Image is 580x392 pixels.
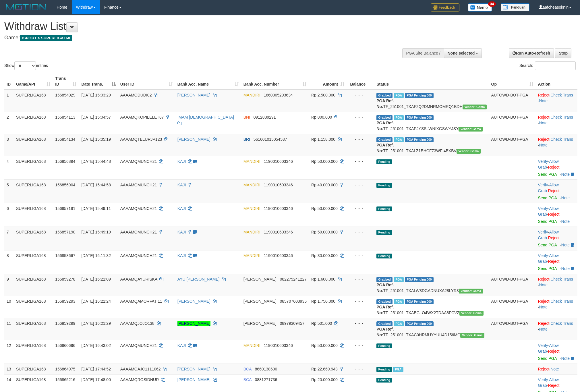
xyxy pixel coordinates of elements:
span: [DATE] 15:44:58 [81,183,111,187]
h1: Withdraw List [4,21,381,32]
a: Verify [538,206,548,211]
span: Copy 08979309457 to clipboard [280,321,305,326]
span: MANDIRI [243,253,260,258]
div: - - - [349,276,372,282]
b: PGA Ref. No: [376,327,394,337]
div: - - - [349,320,372,326]
th: Action [536,73,577,90]
td: SUPERLIGA168 [14,274,53,296]
span: 156865216 [55,377,75,382]
th: Trans ID: activate to sort column ascending [53,73,79,90]
span: Vendor URL: https://trx31.1velocity.biz [463,105,487,109]
span: 156864975 [55,367,75,371]
td: TF_251001_TXAPJYSSLWNIXGSWYJSY [374,112,489,134]
a: Verify [538,343,548,348]
a: KAJI [177,183,186,187]
span: 156860696 [55,343,75,348]
a: Reject [548,212,560,217]
span: [DATE] 15:03:29 [81,93,111,97]
a: [PERSON_NAME] [177,321,210,326]
label: Search: [519,61,576,70]
a: Allow Grab [538,206,559,217]
span: PGA Pending [405,299,434,304]
span: BNI [243,115,250,119]
th: Amount: activate to sort column ascending [309,73,347,90]
span: Copy 082275241227 to clipboard [280,277,307,281]
b: PGA Ref. No: [376,283,394,293]
b: PGA Ref. No: [376,143,394,153]
a: Allow Grab [538,183,559,193]
span: Copy 1190010603346 to clipboard [264,343,293,348]
div: - - - [349,377,372,383]
span: 156856894 [55,159,75,164]
td: SUPERLIGA168 [14,112,53,134]
td: 8 [4,250,14,274]
span: · [538,183,559,193]
span: [DATE] 16:11:32 [81,253,111,258]
a: Reject [538,321,550,326]
span: [DATE] 16:21:09 [81,277,111,281]
span: Vendor URL: https://trx31.1velocity.biz [460,333,484,338]
span: Copy 561601015054537 to clipboard [254,137,287,142]
td: TF_251001_TXAF2Q2DMNRMOMRQ1BDH [374,90,489,112]
a: Note [561,196,570,200]
span: 156859293 [55,299,75,304]
td: 12 [4,340,14,364]
td: TF_251001_TXAEGLO4WX2TDAA8FCVZ [374,296,489,318]
td: 10 [4,296,14,318]
span: Rp 22.669.943 [311,367,338,371]
span: PGA Pending [405,137,434,142]
div: - - - [349,92,372,98]
input: Search: [535,61,576,70]
b: PGA Ref. No: [376,121,394,131]
span: Marked by aafheankoy [394,277,404,282]
span: Grabbed [376,115,393,120]
span: 156857181 [55,206,75,211]
a: Check Trans [550,137,573,142]
a: Send PGA [538,266,557,271]
a: Verify [538,230,548,234]
span: Rp 20.000.000 [311,377,338,382]
td: 13 [4,364,14,374]
a: KAJI [177,253,186,258]
span: Marked by aafsoycanthlai [393,367,403,372]
td: 5 [4,179,14,203]
span: ISPORT > SUPERLIGA168 [20,35,72,41]
div: - - - [349,114,372,120]
a: Note [550,367,559,371]
span: BCA [243,377,252,382]
td: SUPERLIGA168 [14,340,53,364]
td: · · [536,227,577,250]
a: Verify [538,253,548,258]
span: 156854029 [55,93,75,97]
td: SUPERLIGA168 [14,134,53,156]
img: Button%20Memo.svg [468,3,492,11]
div: - - - [349,298,372,304]
a: Allow Grab [538,377,559,388]
a: Reject [548,349,560,354]
a: Run Auto-Refresh [509,48,554,58]
td: 11 [4,318,14,340]
span: Grabbed [376,93,393,98]
span: Copy 1660005293634 to clipboard [264,93,293,97]
span: Vendor URL: https://trx31.1velocity.biz [459,289,483,293]
div: - - - [349,229,372,235]
span: Rp 50.000.000 [311,230,338,234]
a: Reject [538,93,550,97]
a: KAJI [177,159,186,164]
a: [PERSON_NAME] [177,367,210,371]
td: SUPERLIGA168 [14,179,53,203]
span: Grabbed [376,299,393,304]
span: MANDIRI [243,159,260,164]
span: 156858667 [55,253,75,258]
a: Reject [548,259,560,264]
span: Grabbed [376,321,393,326]
td: · · [536,156,577,179]
a: Check Trans [550,93,573,97]
span: [DATE] 15:05:19 [81,137,111,142]
span: · [538,343,559,354]
th: Balance [347,73,374,90]
td: 9 [4,274,14,296]
a: Allow Grab [538,343,559,354]
span: 156859278 [55,277,75,281]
